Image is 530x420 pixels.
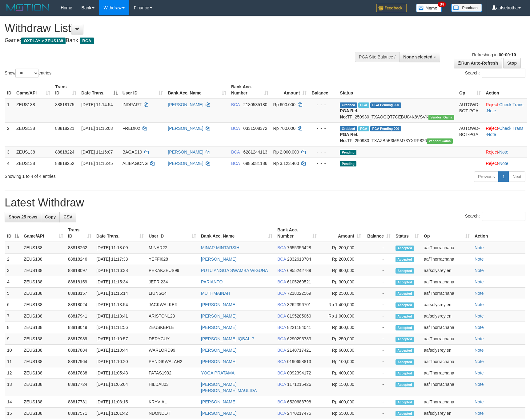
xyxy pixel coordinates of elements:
[475,245,484,250] a: Note
[370,102,401,108] span: PGA Pending
[277,336,286,341] span: BCA
[273,102,295,107] span: Rp 600.000
[475,268,484,273] a: Note
[487,108,496,113] a: Note
[243,161,267,166] span: Copy 6985081186 to clipboard
[94,345,146,356] td: [DATE] 11:10:44
[287,359,311,364] span: Copy 0190658813 to clipboard
[146,356,199,367] td: PENDIKWALAH2
[201,245,239,250] a: MINAR MINTARSIH
[53,81,79,99] th: Trans ID: activate to sort column ascending
[363,224,393,242] th: Balance: activate to sort column ascending
[340,161,356,166] span: Pending
[319,333,363,345] td: Rp 250,000
[421,288,472,299] td: aafThorrachana
[363,379,393,396] td: -
[21,288,66,299] td: ZEUS138
[201,382,257,393] a: [PERSON_NAME] [PERSON_NAME] MAULIDA
[199,224,275,242] th: Bank Acc. Name: activate to sort column ascending
[21,242,66,254] td: ZEUS138
[277,325,286,330] span: BCA
[465,69,525,78] label: Search:
[421,299,472,310] td: aafsolysreylen
[5,171,216,179] div: Showing 1 to 4 of 4 entries
[21,254,66,265] td: ZEUS138
[395,325,414,330] span: Accepted
[146,276,199,288] td: JEFRI234
[146,379,199,396] td: HILDA803
[94,288,146,299] td: [DATE] 11:15:14
[395,314,414,319] span: Accepted
[287,370,311,375] span: Copy 0092394172 to clipboard
[340,132,358,143] b: PGA Ref. No:
[395,348,414,353] span: Accepted
[319,379,363,396] td: Rp 150,000
[66,242,94,254] td: 88818262
[355,52,399,62] div: PGA Site Balance /
[9,214,37,219] span: Show 25 rows
[287,302,311,307] span: Copy 3262396701 to clipboard
[201,411,236,416] a: [PERSON_NAME]
[421,254,472,265] td: aafThorrachana
[66,322,94,333] td: 88818049
[287,314,311,318] span: Copy 8195285060 to clipboard
[277,291,286,296] span: BCA
[421,379,472,396] td: aafThorrachana
[201,302,236,307] a: [PERSON_NAME]
[309,81,337,99] th: Balance
[59,212,76,222] a: CSV
[201,257,236,262] a: [PERSON_NAME]
[146,224,199,242] th: User ID: activate to sort column ascending
[399,52,440,62] button: None selected
[122,126,140,131] span: FREDI02
[201,336,254,341] a: [PERSON_NAME] IQBAL P
[395,268,414,274] span: Accepted
[457,122,483,146] td: AUTOWD-BOT-PGA
[273,161,299,166] span: Rp 3.123.400
[146,322,199,333] td: ZEUSKEPLE
[277,268,286,273] span: BCA
[395,337,414,342] span: Accepted
[15,69,38,78] select: Showentries
[201,268,268,273] a: PUTU ANGGA SWAMBA WIGUNA
[277,370,286,375] span: BCA
[319,299,363,310] td: Rp 1,400,000
[21,345,66,356] td: ZEUS138
[363,345,393,356] td: -
[395,246,414,251] span: Accepted
[66,254,94,265] td: 88818246
[273,150,299,154] span: Rp 2.000.000
[428,115,454,120] span: Vendor URL: https://trx31.1velocity.biz
[14,158,53,169] td: ZEUS138
[311,149,335,155] div: - - -
[165,81,228,99] th: Bank Acc. Name: activate to sort column ascending
[475,257,484,262] a: Note
[5,158,14,169] td: 4
[66,276,94,288] td: 88818159
[14,81,53,99] th: Game/API: activate to sort column ascending
[340,150,356,155] span: Pending
[287,382,311,387] span: Copy 1171215426 to clipboard
[482,69,525,78] input: Search:
[311,160,335,166] div: - - -
[363,310,393,322] td: -
[421,242,472,254] td: aafThorrachana
[21,367,66,379] td: ZEUS138
[243,126,267,131] span: Copy 0331508372 to clipboard
[81,161,113,166] span: [DATE] 11:16:45
[287,336,311,341] span: Copy 6290295783 to clipboard
[319,356,363,367] td: Rp 100,000
[201,291,230,296] a: MUTHMAINAH
[81,102,113,107] span: [DATE] 11:14:54
[41,212,60,222] a: Copy
[421,310,472,322] td: aafsolysreylen
[363,242,393,254] td: -
[337,81,457,99] th: Status
[363,299,393,310] td: -
[421,322,472,333] td: aafThorrachana
[363,322,393,333] td: -
[5,122,14,146] td: 2
[201,348,236,353] a: [PERSON_NAME]
[363,333,393,345] td: -
[21,379,66,396] td: ZEUS138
